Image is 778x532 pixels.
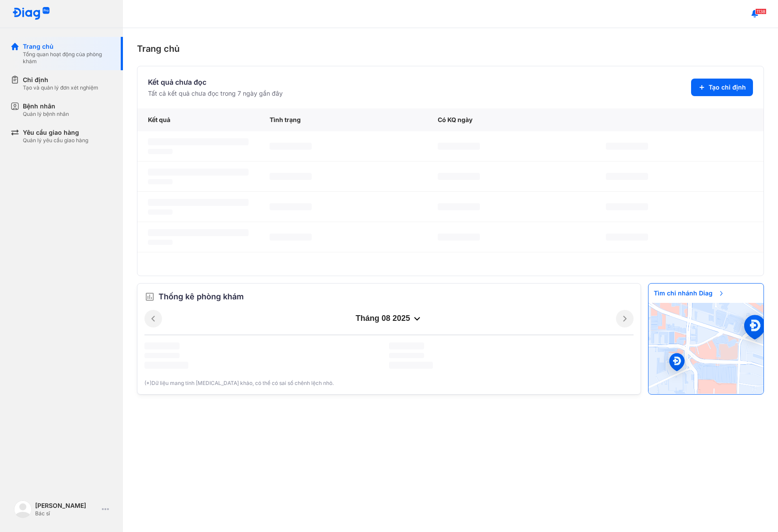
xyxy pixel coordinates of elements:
span: ‌ [389,353,424,358]
span: ‌ [606,203,648,210]
span: ‌ [270,234,312,241]
div: Quản lý bệnh nhân [23,111,69,118]
span: ‌ [148,240,173,245]
span: ‌ [148,138,249,145]
span: ‌ [144,353,180,358]
div: (*)Dữ liệu mang tính [MEDICAL_DATA] khảo, có thể có sai số chênh lệch nhỏ. [144,379,634,387]
span: ‌ [389,342,424,349]
div: Tất cả kết quả chưa đọc trong 7 ngày gần đây [148,89,283,98]
span: ‌ [270,173,312,180]
span: ‌ [438,203,480,210]
div: Quản lý yêu cầu giao hàng [23,137,88,144]
div: Kết quả [137,108,259,131]
div: Chỉ định [23,75,98,84]
span: ‌ [270,143,312,150]
span: ‌ [148,149,173,154]
span: ‌ [606,234,648,241]
span: ‌ [148,169,249,176]
span: ‌ [148,209,173,215]
div: Tạo và quản lý đơn xét nghiệm [23,84,98,91]
div: Trang chủ [137,42,764,55]
span: ‌ [270,203,312,210]
span: ‌ [438,173,480,180]
span: ‌ [606,143,648,150]
span: ‌ [144,362,188,369]
div: [PERSON_NAME] [35,501,98,510]
div: Tình trạng [259,108,427,131]
div: Bác sĩ [35,510,98,517]
div: tháng 08 2025 [162,313,616,324]
span: 1138 [755,8,767,14]
span: Thống kê phòng khám [158,291,244,303]
span: ‌ [438,234,480,241]
span: ‌ [438,143,480,150]
button: Tạo chỉ định [691,79,753,96]
span: ‌ [606,173,648,180]
div: Bệnh nhân [23,102,69,111]
img: logo [12,7,50,21]
img: logo [14,500,32,518]
span: ‌ [148,229,249,236]
div: Kết quả chưa đọc [148,77,283,87]
div: Tổng quan hoạt động của phòng khám [23,51,112,65]
div: Trang chủ [23,42,112,51]
div: Yêu cầu giao hàng [23,128,88,137]
div: Có KQ ngày [427,108,595,131]
span: ‌ [148,179,173,184]
img: order.5a6da16c.svg [144,291,155,302]
span: ‌ [148,199,249,206]
span: Tạo chỉ định [709,83,746,92]
span: Tìm chi nhánh Diag [648,284,730,303]
span: ‌ [389,362,433,369]
span: ‌ [144,342,180,349]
